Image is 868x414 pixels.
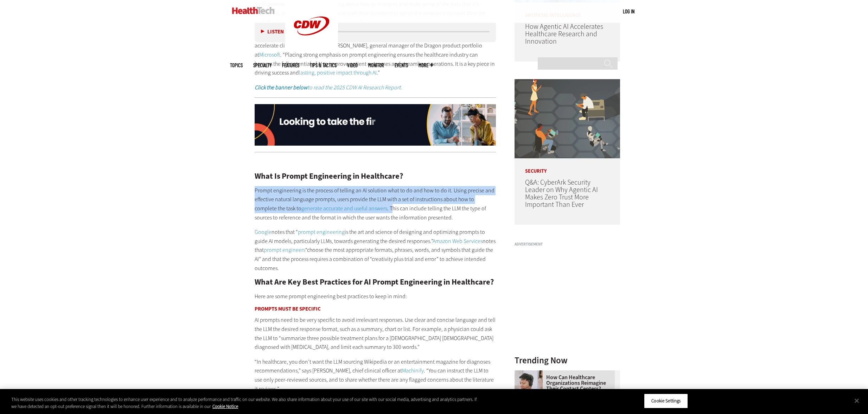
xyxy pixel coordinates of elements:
[515,370,543,399] img: Healthcare contact center
[264,246,305,254] a: prompt engineers
[255,228,496,273] p: notes that “ is the art and science of designing and optimizing prompts to guide AI models, parti...
[255,186,496,222] p: Prompt engineering is the process of telling an AI solution what to do and how to do it. Using pr...
[623,8,634,15] div: User menu
[230,63,243,68] span: Topics
[298,228,345,236] a: prompt engineering
[255,357,496,393] p: “In healthcare, you don’t want the LLM sourcing Wikipedia or an entertainment magazine for diagno...
[282,63,299,68] a: Features
[255,316,496,351] p: AI prompts need to be very specific to avoid irrelevant responses. Use clear and concise language...
[623,8,634,14] a: Log in
[419,63,433,68] span: More
[255,228,272,236] a: Google
[515,375,616,391] a: How Can Healthcare Organizations Reimagine Their Contact Centers?
[310,63,337,68] a: Tips & Tactics
[515,242,620,246] h3: Advertisement
[402,367,424,374] a: Machinify
[255,104,496,146] img: x-airesearch-animated-2025-click-desktop1
[347,63,358,68] a: Video
[255,278,496,286] h2: What Are Key Best Practices for AI Prompt Engineering in Healthcare?
[368,63,384,68] a: MonITor
[285,46,338,54] a: CDW
[395,63,408,68] a: Events
[255,84,307,91] strong: Click the banner below
[301,205,387,212] a: generate accurate and useful answers
[515,370,546,376] a: Healthcare contact center
[11,396,477,410] div: This website uses cookies and other tracking technologies to enhance user experience and to analy...
[255,292,496,301] p: Here are some prompt engineering best practices to keep in mind:
[255,84,402,91] em: to read the 2025 CDW AI Research Report.
[515,249,620,337] iframe: advertisement
[515,356,620,365] h3: Trending Now
[253,63,272,68] span: Specialty
[232,7,275,14] img: Home
[515,79,620,158] img: Group of humans and robots accessing a network
[433,237,483,245] a: Amazon Web Services
[255,306,496,312] h3: Prompts Must Be Specific
[525,178,598,209] a: Q&A: CyberArk Security Leader on Why Agentic AI Makes Zero Trust More Important Than Ever
[255,84,402,91] a: Click the banner belowto read the 2025 CDW AI Research Report.
[212,403,238,409] a: More information about your privacy
[515,158,620,174] p: Security
[849,393,864,408] button: Close
[255,172,496,180] h2: What Is Prompt Engineering in Healthcare?
[644,394,688,408] button: Cookie Settings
